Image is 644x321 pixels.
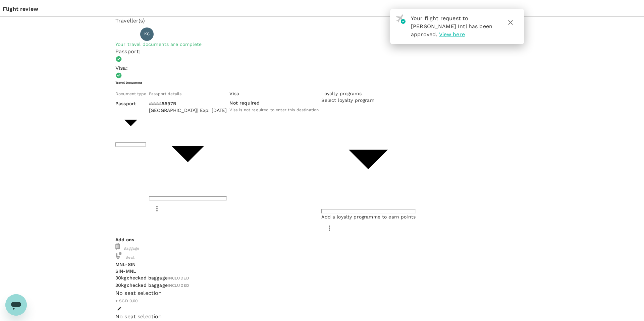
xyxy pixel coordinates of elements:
[321,91,361,96] span: Loyalty programs
[229,108,319,112] span: Visa is not required to enter this destination
[115,48,529,56] p: Passport :
[149,100,227,107] p: ######97B
[115,80,529,85] h6: Travel Document
[229,100,319,106] p: Not required
[321,97,416,104] p: Select loyalty program
[115,261,529,268] p: MNL - SIN
[149,108,227,113] span: [GEOGRAPHIC_DATA] | Exp: [DATE]
[115,100,146,107] p: Passport
[115,31,138,38] p: Traveller 1 :
[321,104,416,110] div: ​
[229,91,239,96] span: Visa
[156,30,227,38] p: Kalayaan [PERSON_NAME]
[411,15,492,38] span: Your flight request to [PERSON_NAME] Intl has been approved.
[439,31,465,38] span: View here
[5,294,27,316] iframe: Button to launch messaging window
[144,31,150,38] span: KC
[115,243,120,250] img: baggage-icon
[321,214,416,219] span: Add a loyalty programme to earn points
[115,299,138,303] span: + SGD 0.00
[115,252,529,261] div: Seat
[168,283,189,288] span: INCLUDED
[115,64,529,72] p: Visa :
[115,236,529,243] p: Add ons
[115,313,529,321] div: No seat selection
[115,243,529,252] div: Baggage
[396,14,406,24] img: flight-approved
[3,5,641,13] p: Flight review
[115,42,202,47] span: Your travel documents are complete
[115,268,529,274] p: SIN - MNL
[115,17,529,25] p: Traveller(s)
[115,252,122,259] img: baggage-icon
[115,275,168,280] span: 30kg checked baggage
[149,100,227,114] div: ######97B[GEOGRAPHIC_DATA]| Exp: [DATE]
[115,91,146,96] span: Document type
[115,289,529,297] div: No seat selection
[115,282,168,288] span: 30kg checked baggage
[149,91,181,96] span: Passport details
[168,276,189,280] span: INCLUDED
